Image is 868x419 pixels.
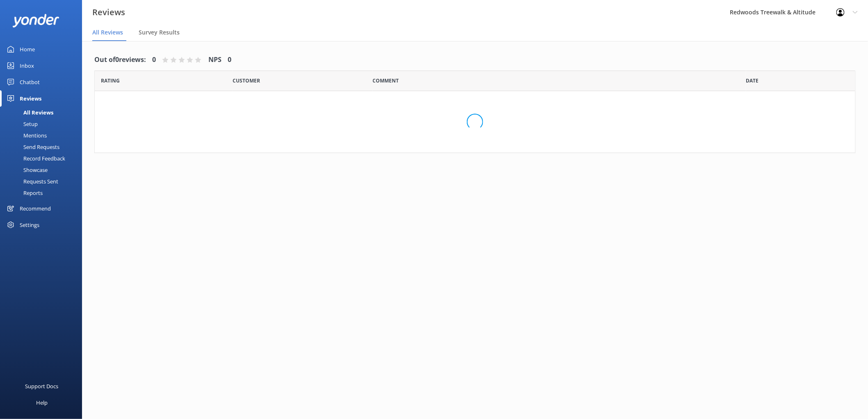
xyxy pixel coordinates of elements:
div: Reports [5,187,43,199]
span: Date [746,77,759,85]
a: Record Feedback [5,153,82,164]
a: Mentions [5,130,82,141]
div: All Reviews [5,107,53,118]
div: Record Feedback [5,153,65,164]
div: Support Docs [25,378,59,394]
span: Survey Results [139,28,180,37]
div: Showcase [5,164,48,176]
a: All Reviews [5,107,82,118]
h3: Reviews [92,6,125,19]
a: Send Requests [5,141,82,153]
div: Settings [20,217,39,233]
div: Recommend [20,200,51,217]
span: Date [233,77,260,85]
div: Reviews [20,90,41,107]
span: Date [101,77,120,85]
img: yonder-white-logo.png [12,14,59,27]
div: Help [36,394,48,411]
a: Showcase [5,164,82,176]
div: Mentions [5,130,47,141]
h4: NPS [208,55,222,65]
h4: 0 [228,55,231,65]
span: All Reviews [92,28,123,37]
a: Reports [5,187,82,199]
h4: 0 [152,55,156,65]
div: Requests Sent [5,176,58,187]
h4: Out of 0 reviews: [94,55,146,65]
div: Inbox [20,57,34,74]
a: Requests Sent [5,176,82,187]
div: Home [20,41,35,57]
span: Question [373,77,399,85]
div: Send Requests [5,141,59,153]
a: Setup [5,118,82,130]
div: Setup [5,118,38,130]
div: Chatbot [20,74,40,90]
